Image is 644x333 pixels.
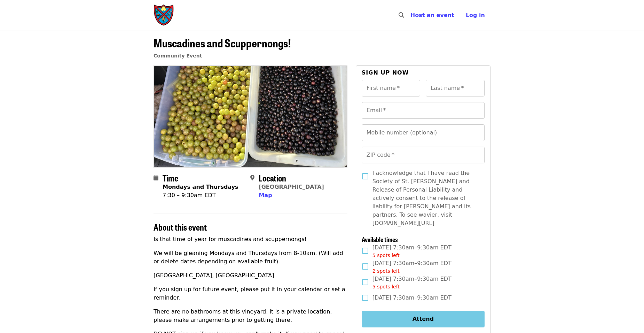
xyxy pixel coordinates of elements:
span: [DATE] 7:30am–9:30am EDT [372,259,451,275]
span: Location [259,172,286,184]
span: Muscadines and Scuppernongs! [154,34,291,51]
span: Log in [466,12,485,18]
p: If you sign up for future event, please put it in your calendar or set a reminder. [154,285,347,302]
input: Mobile number (optional) [362,124,485,141]
input: First name [362,80,421,96]
a: [GEOGRAPHIC_DATA] [259,184,324,190]
span: [DATE] 7:30am–9:30am EDT [372,275,451,291]
span: Sign up now [362,69,409,76]
span: 5 spots left [372,253,400,258]
img: Muscadines and Scuppernongs! organized by Society of St. Andrew [154,66,347,167]
p: We will be gleaning Mondays and Thursdays from 8-10am. (Will add or delete dates depending on ava... [154,249,347,266]
span: Available times [362,235,398,244]
span: Map [259,192,272,199]
div: 7:30 – 9:30am EDT [163,191,238,200]
input: Email [362,102,485,119]
img: Society of St. Andrew - Home [154,4,174,26]
i: map-marker-alt icon [250,175,254,181]
p: There are no bathrooms at this vineyard. It is a private location, please make arrangements prior... [154,308,347,324]
input: ZIP code [362,147,485,163]
a: Host an event [410,12,454,18]
input: Last name [426,80,485,96]
span: [DATE] 7:30am–9:30am EDT [372,294,451,302]
a: Community Event [154,53,202,59]
p: [GEOGRAPHIC_DATA], [GEOGRAPHIC_DATA] [154,271,347,280]
span: Time [163,172,178,184]
span: 5 spots left [372,284,400,289]
span: [DATE] 7:30am–9:30am EDT [372,243,451,259]
button: Attend [362,311,485,327]
span: About this event [154,221,207,233]
button: Log in [460,8,490,22]
span: 2 spots left [372,268,400,274]
i: search icon [399,12,404,18]
button: Map [259,191,272,200]
span: I acknowledge that I have read the Society of St. [PERSON_NAME] and Release of Personal Liability... [372,169,479,227]
strong: Mondays and Thursdays [163,184,238,190]
p: Is that time of year for muscadines and scuppernongs! [154,235,347,243]
i: calendar icon [154,175,158,181]
input: Search [408,7,414,24]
